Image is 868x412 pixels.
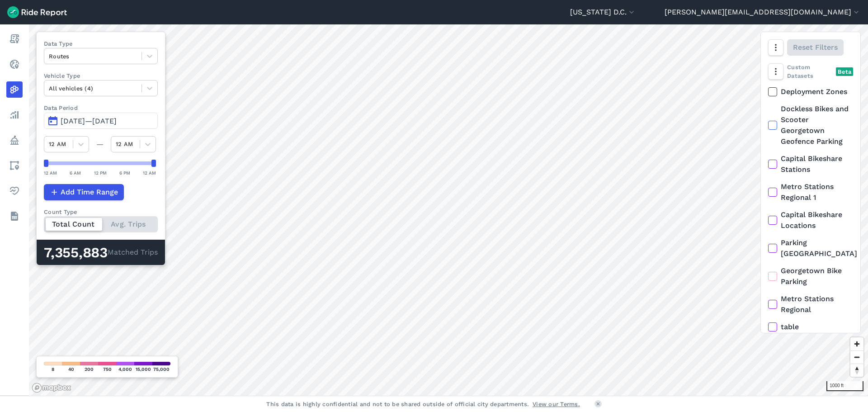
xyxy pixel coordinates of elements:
[61,187,118,198] span: Add Time Range
[787,39,844,56] button: Reset Filters
[768,63,853,80] div: Custom Datasets
[61,117,117,125] span: [DATE]—[DATE]
[37,240,165,265] div: Matched Trips
[143,169,156,177] div: 12 AM
[29,24,868,396] canvas: Map
[793,42,838,53] span: Reset Filters
[533,400,580,408] a: View our Terms.
[6,56,23,72] a: Realtime
[850,364,863,377] button: Reset bearing to north
[32,383,71,393] a: Mapbox logo
[850,350,863,364] button: Zoom out
[768,265,853,287] label: Georgetown Bike Parking
[94,169,107,177] div: 12 PM
[44,104,158,112] label: Data Period
[6,157,23,174] a: Areas
[768,294,853,315] label: Metro Stations Regional
[44,71,158,80] label: Vehicle Type
[6,208,23,224] a: Datasets
[44,247,108,259] div: 7,355,883
[570,7,636,18] button: [US_STATE] D.C.
[6,107,23,123] a: Analyze
[44,169,57,177] div: 12 AM
[768,86,853,97] label: Deployment Zones
[826,381,863,391] div: 1000 ft
[665,7,861,18] button: [PERSON_NAME][EMAIL_ADDRESS][DOMAIN_NAME]
[7,6,67,18] img: Ride Report
[6,31,23,47] a: Report
[70,169,81,177] div: 6 AM
[44,39,158,48] label: Data Type
[89,139,111,150] div: —
[768,237,853,259] label: Parking [GEOGRAPHIC_DATA]
[44,184,124,200] button: Add Time Range
[44,113,158,129] button: [DATE]—[DATE]
[768,209,853,231] label: Capital Bikeshare Locations
[836,67,853,76] div: Beta
[768,104,853,147] label: Dockless Bikes and Scooter Georgetown Geofence Parking
[768,181,853,203] label: Metro Stations Regional 1
[119,169,130,177] div: 6 PM
[44,208,158,216] div: Count Type
[6,132,23,148] a: Policy
[768,153,853,175] label: Capital Bikeshare Stations
[850,337,863,350] button: Zoom in
[6,183,23,199] a: Health
[768,322,853,332] label: table
[6,81,23,98] a: Heatmaps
